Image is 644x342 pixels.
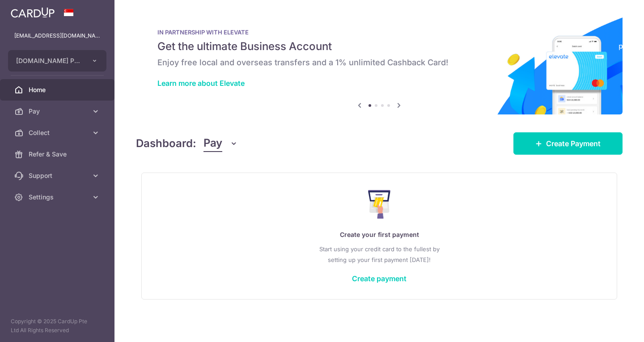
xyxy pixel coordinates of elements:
span: [DOMAIN_NAME] PTE. LTD. [16,56,82,65]
button: Pay [203,135,238,152]
h5: Get the ultimate Business Account [157,39,601,54]
a: Create payment [352,274,407,283]
img: Make Payment [368,190,391,219]
span: Collect [29,128,88,137]
button: [DOMAIN_NAME] PTE. LTD. [8,50,106,72]
a: Learn more about Elevate [157,79,245,88]
p: [EMAIL_ADDRESS][DOMAIN_NAME] [14,31,100,40]
span: Settings [29,193,88,202]
span: Home [29,85,88,94]
p: Create your first payment [160,229,599,240]
span: Pay [203,135,222,152]
span: Refer & Save [29,150,88,159]
img: Renovation banner [136,14,623,114]
img: CardUp [11,7,55,18]
h4: Dashboard: [136,135,196,152]
p: IN PARTNERSHIP WITH ELEVATE [157,29,601,36]
span: Pay [29,107,88,116]
span: Create Payment [546,138,601,149]
h6: Enjoy free local and overseas transfers and a 1% unlimited Cashback Card! [157,57,601,68]
p: Start using your credit card to the fullest by setting up your first payment [DATE]! [160,244,599,265]
span: Support [29,171,88,180]
a: Create Payment [513,132,623,155]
